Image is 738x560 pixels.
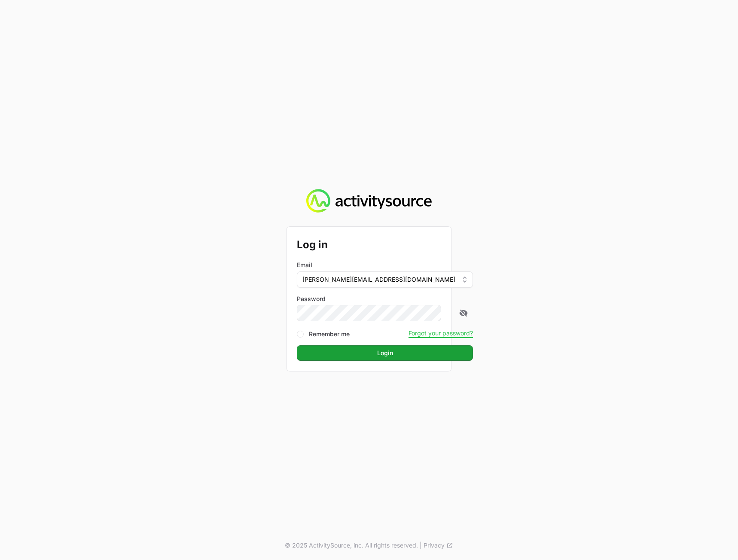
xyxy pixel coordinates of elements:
button: [PERSON_NAME][EMAIL_ADDRESS][DOMAIN_NAME] [297,271,473,288]
h2: Log in [297,237,473,253]
button: Forgot your password? [409,329,473,337]
p: © 2025 ActivitySource, inc. All rights reserved. [285,541,418,550]
span: Login [377,348,393,358]
a: Privacy [424,541,453,550]
img: Activity Source [306,189,431,213]
label: Email [297,261,312,269]
button: Login [297,345,473,361]
label: Password [297,295,473,303]
label: Remember me [309,330,350,338]
span: | [420,541,422,550]
span: [PERSON_NAME][EMAIL_ADDRESS][DOMAIN_NAME] [302,275,455,284]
